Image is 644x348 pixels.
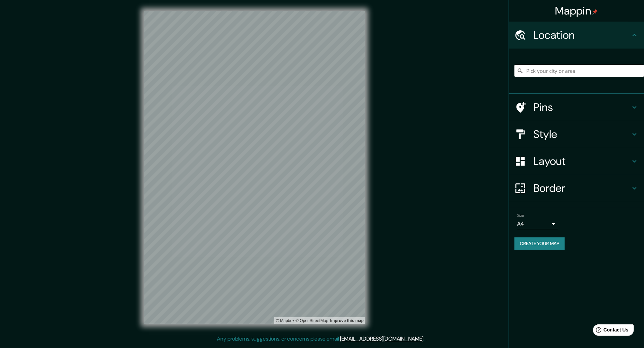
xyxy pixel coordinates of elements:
[533,181,631,195] h4: Border
[217,335,425,343] p: Any problems, suggestions, or concerns please email .
[330,318,364,323] a: Map feedback
[144,11,365,324] canvas: Map
[296,318,328,323] a: OpenStreetMap
[533,100,631,114] h4: Pins
[425,335,426,343] div: .
[509,148,644,175] div: Layout
[533,154,631,168] h4: Layout
[509,22,644,49] div: Location
[517,219,558,229] div: A4
[584,322,637,341] iframe: Help widget launcher
[517,213,524,219] label: Size
[533,127,631,141] h4: Style
[509,175,644,202] div: Border
[276,318,295,323] a: Mapbox
[340,335,424,342] a: [EMAIL_ADDRESS][DOMAIN_NAME]
[533,28,631,42] h4: Location
[509,121,644,148] div: Style
[509,94,644,121] div: Pins
[426,335,427,343] div: .
[514,65,644,77] input: Pick your city or area
[555,4,598,18] h4: Mappin
[592,9,598,14] img: pin-icon.png
[514,237,565,250] button: Create your map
